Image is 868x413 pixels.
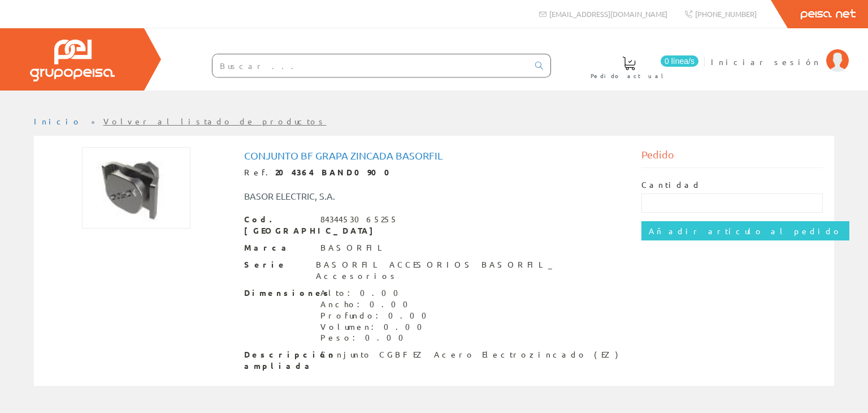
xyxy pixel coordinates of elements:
div: Pedido [641,147,823,168]
span: 0 línea/s [661,55,698,67]
div: Conjunto CGBF EZ Acero Electrozincado (EZ) [320,349,618,360]
a: Inicio [34,116,82,126]
a: Iniciar sesión [711,47,849,58]
span: [PHONE_NUMBER] [695,9,757,19]
div: BASORFIL [320,242,387,253]
div: Ancho: 0.00 [320,299,433,310]
img: Grupo Peisa [30,40,115,81]
div: Ref. [244,167,624,178]
div: BASOR ELECTRIC, S.A. [236,190,467,203]
img: Foto artículo Conjunto Bf Grapa Zincada Basorfil (192x143.62204724409) [82,147,190,229]
div: BASORFIL ACCESORIOS BASORFIL_ Accesorios [316,259,624,282]
span: Serie [244,259,308,270]
a: Volver al listado de productos [103,116,327,126]
div: Peso: 0.00 [320,332,433,343]
strong: 204364 BAND0900 [275,167,397,177]
span: Iniciar sesión [711,56,821,67]
div: Alto: 0.00 [320,287,433,299]
input: Buscar ... [212,54,528,77]
span: Descripción ampliada [244,349,312,372]
input: Añadir artículo al pedido [641,221,849,240]
div: Profundo: 0.00 [320,310,433,321]
span: [EMAIL_ADDRESS][DOMAIN_NAME] [549,9,667,19]
h1: Conjunto Bf Grapa Zincada Basorfil [244,150,624,161]
span: Pedido actual [591,70,667,81]
span: Marca [244,242,312,253]
span: Dimensiones [244,287,312,299]
div: Volumen: 0.00 [320,321,433,333]
span: Cod. [GEOGRAPHIC_DATA] [244,214,312,236]
div: 8434453065255 [320,214,398,225]
label: Cantidad [641,179,701,191]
